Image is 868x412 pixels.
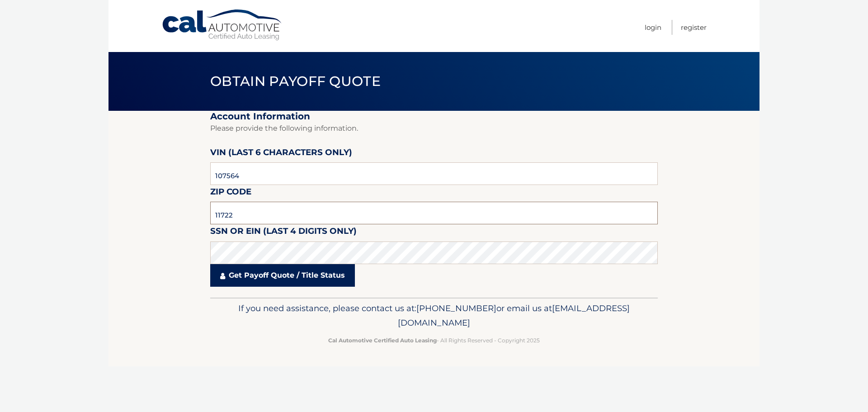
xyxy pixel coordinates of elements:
[161,9,283,41] a: Cal Automotive
[210,73,381,90] span: Obtain Payoff Quote
[416,303,496,313] span: [PHONE_NUMBER]
[210,122,658,135] p: Please provide the following information.
[216,301,652,330] p: If you need assistance, please contact us at: or email us at
[645,20,661,35] a: Login
[681,20,707,35] a: Register
[210,146,352,162] label: VIN (last 6 characters only)
[328,337,437,344] strong: Cal Automotive Certified Auto Leasing
[210,264,355,287] a: Get Payoff Quote / Title Status
[210,111,658,122] h2: Account Information
[210,185,251,202] label: Zip Code
[216,336,652,345] p: - All Rights Reserved - Copyright 2025
[210,224,357,241] label: SSN or EIN (last 4 digits only)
